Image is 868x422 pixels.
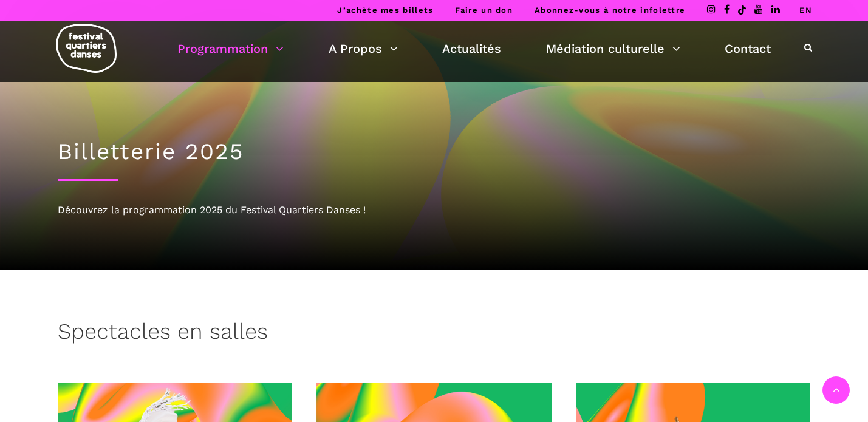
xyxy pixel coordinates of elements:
a: Abonnez-vous à notre infolettre [535,5,685,15]
a: Programmation [177,38,284,59]
a: A Propos [329,38,398,59]
a: Médiation culturelle [546,38,680,59]
a: Actualités [442,38,501,59]
h1: Billetterie 2025 [58,138,811,165]
h3: Spectacles en salles [58,319,268,349]
img: logo-fqd-med [56,24,117,73]
a: Contact [725,38,771,59]
a: EN [799,5,812,15]
a: Faire un don [455,5,513,15]
div: Découvrez la programmation 2025 du Festival Quartiers Danses ! [58,202,811,218]
a: J’achète mes billets [337,5,433,15]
